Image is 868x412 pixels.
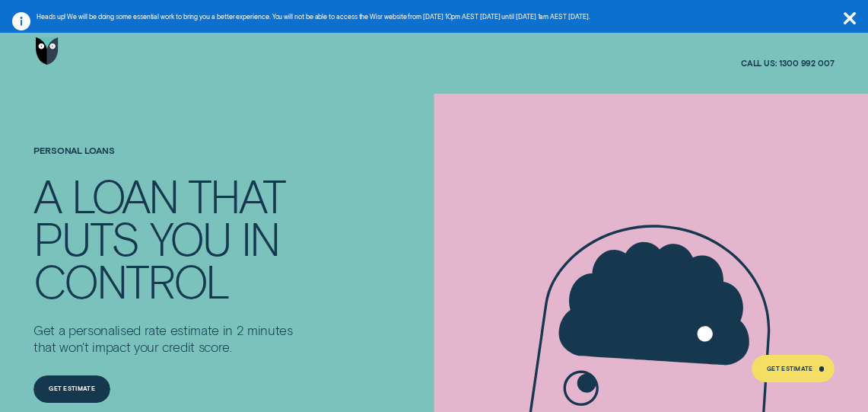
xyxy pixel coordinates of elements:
[150,216,231,259] div: YOU
[33,216,138,259] div: PUTS
[33,375,110,403] a: Get Estimate
[779,58,835,69] span: 1300 992 007
[33,174,60,216] div: A
[33,322,298,355] p: Get a personalised rate estimate in 2 minutes that won't impact your credit score.
[33,174,298,302] h4: A LOAN THAT PUTS YOU IN CONTROL
[241,216,279,259] div: IN
[741,58,777,69] span: Call us:
[752,355,835,382] a: Get Estimate
[33,259,228,302] div: CONTROL
[33,21,61,81] a: Go to home page
[72,174,177,216] div: LOAN
[188,174,285,216] div: THAT
[741,58,835,69] a: Call us:1300 992 007
[36,37,59,65] img: Wisr
[33,145,298,174] h1: Personal Loans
